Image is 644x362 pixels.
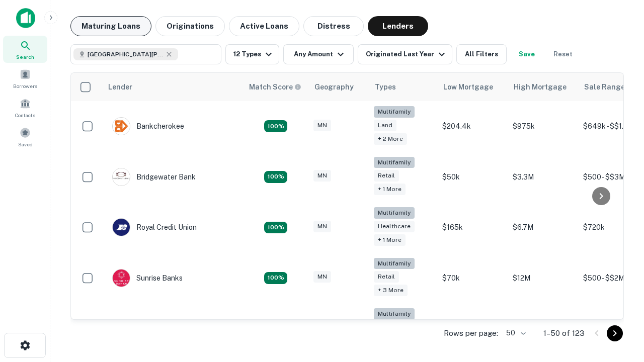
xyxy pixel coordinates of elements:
td: $3.3M [508,152,578,203]
p: 1–50 of 123 [543,327,585,339]
div: + 1 more [374,234,406,246]
div: Matching Properties: 18, hasApolloMatch: undefined [264,222,287,234]
div: 50 [502,326,527,340]
button: Distress [303,16,364,36]
div: Healthcare [374,221,415,232]
td: $1.3M [508,303,578,354]
th: Capitalize uses an advanced AI algorithm to match your search with the best lender. The match sco... [243,73,308,101]
td: $70k [437,253,508,304]
div: Matching Properties: 31, hasApolloMatch: undefined [264,272,287,284]
div: Lender [108,81,132,93]
div: + 3 more [374,285,408,296]
div: MN [313,271,331,283]
h6: Match Score [249,81,299,93]
img: capitalize-icon.png [16,8,35,28]
div: + 1 more [374,184,406,195]
button: Originated Last Year [358,44,452,64]
span: Contacts [15,111,35,119]
div: Retail [374,271,399,283]
button: Maturing Loans [70,16,151,36]
td: $150k [437,303,508,354]
div: MN [313,170,331,182]
div: Types [375,81,396,93]
button: Originations [155,16,225,36]
div: Multifamily [374,207,415,219]
img: picture [113,168,130,186]
div: Sunrise Banks [112,269,183,287]
img: picture [113,118,130,135]
p: Rows per page: [444,327,498,339]
div: Multifamily [374,258,415,269]
div: Originated Last Year [366,48,448,60]
button: 12 Types [225,44,279,64]
a: Contacts [3,94,47,121]
span: [GEOGRAPHIC_DATA][PERSON_NAME], [GEOGRAPHIC_DATA], [GEOGRAPHIC_DATA] [88,50,163,59]
button: Any Amount [283,44,354,64]
div: MN [313,221,331,232]
div: Retail [374,170,399,182]
button: All Filters [456,44,507,64]
div: Matching Properties: 22, hasApolloMatch: undefined [264,171,287,183]
th: Low Mortgage [437,73,508,101]
div: High Mortgage [514,81,567,93]
div: Multifamily [374,308,415,320]
div: + 2 more [374,133,407,145]
span: Saved [18,140,33,148]
td: $204.4k [437,101,508,152]
button: Lenders [368,16,428,36]
div: Land [374,120,396,131]
a: Borrowers [3,65,47,92]
div: Bankcherokee [112,117,184,135]
div: Geography [314,81,354,93]
span: Search [16,53,34,61]
td: $6.7M [508,202,578,253]
td: $12M [508,253,578,304]
td: $975k [508,101,578,152]
div: Matching Properties: 19, hasApolloMatch: undefined [264,120,287,132]
button: Reset [547,44,579,64]
iframe: Chat Widget [594,249,644,298]
img: picture [113,269,130,287]
img: picture [113,219,130,236]
button: Active Loans [229,16,299,36]
div: MN [313,120,331,131]
div: Multifamily [374,157,415,168]
div: Sale Range [584,81,625,93]
div: Capitalize uses an advanced AI algorithm to match your search with the best lender. The match sco... [249,81,301,93]
a: Search [3,36,47,63]
div: Low Mortgage [443,81,493,93]
button: Save your search to get updates of matches that match your search criteria. [511,44,543,64]
div: Royal Credit Union [112,218,197,236]
th: Types [369,73,437,101]
button: Go to next page [607,325,623,341]
a: Saved [3,123,47,150]
th: Geography [308,73,369,101]
div: Bridgewater Bank [112,168,196,186]
td: $165k [437,202,508,253]
td: $50k [437,152,508,203]
th: Lender [102,73,243,101]
th: High Mortgage [508,73,578,101]
div: Multifamily [374,106,415,118]
span: Borrowers [13,82,37,90]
